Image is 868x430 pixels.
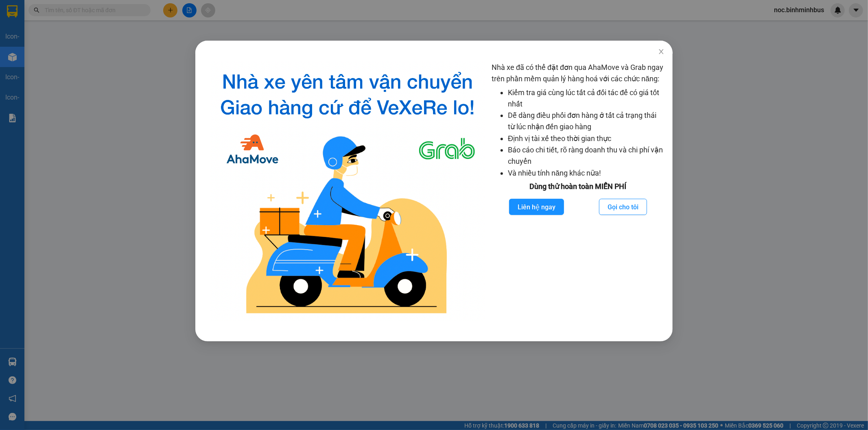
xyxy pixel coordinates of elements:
li: Và nhiều tính năng khác nữa! [508,167,665,179]
button: Gọi cho tôi [599,199,647,215]
span: Liên hệ ngay [518,202,555,212]
li: Báo cáo chi tiết, rõ ràng doanh thu và chi phí vận chuyển [508,144,665,167]
span: Gọi cho tôi [608,202,638,212]
button: Close [650,41,673,63]
li: Dễ dàng điều phối đơn hàng ở tất cả trạng thái từ lúc nhận đến giao hàng [508,110,665,133]
img: logo [210,62,485,321]
li: Định vị tài xế theo thời gian thực [508,133,665,144]
button: Liên hệ ngay [509,199,564,215]
span: close [658,48,665,55]
li: Kiểm tra giá cùng lúc tất cả đối tác để có giá tốt nhất [508,87,665,110]
div: Nhà xe đã có thể đặt đơn qua AhaMove và Grab ngay trên phần mềm quản lý hàng hoá với các chức năng: [492,62,665,321]
div: Dùng thử hoàn toàn MIỄN PHÍ [492,181,665,192]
